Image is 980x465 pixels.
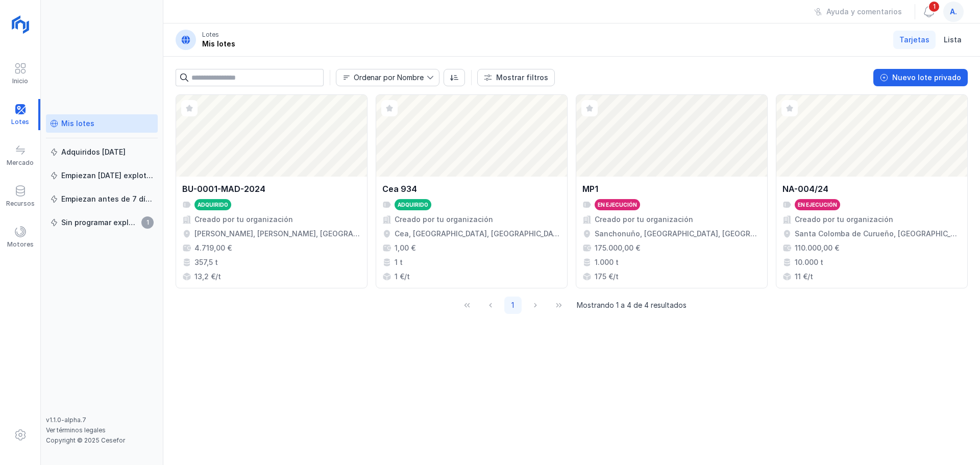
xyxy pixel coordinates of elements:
a: NA-004/24En ejecuciónCreado por tu organizaciónSanta Colomba de Curueño, [GEOGRAPHIC_DATA], [GEOG... [776,94,968,288]
span: Nombre [336,69,427,86]
div: 1 €/t [395,272,410,282]
div: 1.000 t [595,257,619,267]
div: Creado por tu organización [194,214,293,225]
a: Cea 934AdquiridoCreado por tu organizaciónCea, [GEOGRAPHIC_DATA], [GEOGRAPHIC_DATA], [GEOGRAPHIC_... [376,94,568,288]
a: Tarjetas [893,31,936,49]
span: 1 [928,1,940,13]
div: 110.000,00 € [795,243,839,253]
div: Sanchonuño, [GEOGRAPHIC_DATA], [GEOGRAPHIC_DATA], [GEOGRAPHIC_DATA] [595,229,761,239]
div: NA-004/24 [782,183,828,195]
div: Adquirido [198,201,228,208]
div: Adquirido [398,201,428,208]
div: 13,2 €/t [194,272,221,282]
div: [PERSON_NAME], [PERSON_NAME], [GEOGRAPHIC_DATA], [GEOGRAPHIC_DATA] [194,229,361,239]
div: BU-0001-MAD-2024 [182,183,265,195]
div: Empiezan antes de 7 días [61,194,154,204]
button: Page 1 [504,297,522,314]
div: Cea 934 [382,183,417,195]
span: 1 [141,216,154,229]
a: Adquiridos [DATE] [46,143,158,161]
span: Tarjetas [899,35,929,45]
a: Sin programar explotación1 [46,213,158,232]
a: Empiezan [DATE] explotación [46,166,158,185]
div: v1.1.0-alpha.7 [46,416,158,424]
button: Nuevo lote privado [873,69,968,86]
div: Creado por tu organización [395,214,493,225]
div: Recursos [6,200,35,208]
div: Empiezan [DATE] explotación [61,170,154,181]
div: Cea, [GEOGRAPHIC_DATA], [GEOGRAPHIC_DATA], [GEOGRAPHIC_DATA] [395,229,561,239]
button: Mostrar filtros [477,69,555,86]
div: MP1 [582,183,598,195]
div: Lotes [202,31,219,39]
div: 357,5 t [194,257,218,267]
div: Mostrar filtros [496,72,548,83]
span: a. [950,7,957,17]
span: Lista [944,35,962,45]
a: Lista [938,31,968,49]
div: 11 €/t [795,272,813,282]
div: Sin programar explotación [61,217,138,228]
a: BU-0001-MAD-2024AdquiridoCreado por tu organización[PERSON_NAME], [PERSON_NAME], [GEOGRAPHIC_DATA... [176,94,367,288]
div: Inicio [12,77,28,85]
div: Ordenar por Nombre [354,74,424,81]
div: 1,00 € [395,243,415,253]
div: 175.000,00 € [595,243,640,253]
div: 175 €/t [595,272,619,282]
div: Mis lotes [202,39,235,49]
div: Motores [7,240,34,249]
button: Ayuda y comentarios [807,3,909,20]
div: Santa Colomba de Curueño, [GEOGRAPHIC_DATA], [GEOGRAPHIC_DATA], [GEOGRAPHIC_DATA] [795,229,961,239]
a: MP1En ejecuciónCreado por tu organizaciónSanchonuño, [GEOGRAPHIC_DATA], [GEOGRAPHIC_DATA], [GEOGR... [576,94,768,288]
div: Creado por tu organización [595,214,693,225]
div: Nuevo lote privado [892,72,961,83]
div: 10.000 t [795,257,823,267]
img: logoRight.svg [8,12,33,37]
a: Empiezan antes de 7 días [46,190,158,208]
div: En ejecución [798,201,837,208]
div: En ejecución [598,201,637,208]
div: Copyright © 2025 Cesefor [46,436,158,445]
div: Ayuda y comentarios [826,7,902,17]
span: Mostrando 1 a 4 de 4 resultados [577,300,687,310]
div: Creado por tu organización [795,214,893,225]
div: Mis lotes [61,118,94,129]
div: 1 t [395,257,403,267]
a: Mis lotes [46,114,158,133]
a: Ver términos legales [46,426,106,434]
div: Mercado [7,159,34,167]
div: Adquiridos [DATE] [61,147,126,157]
div: 4.719,00 € [194,243,232,253]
